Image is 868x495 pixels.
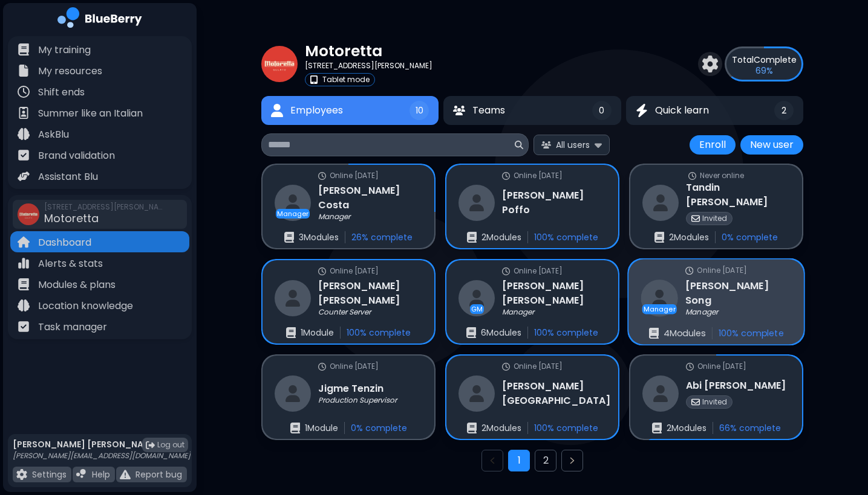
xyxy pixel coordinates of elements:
[514,362,563,371] p: Online [DATE]
[261,96,439,125] button: EmployeesEmployees10
[642,375,679,412] img: restaurant
[636,104,648,118] img: Quick learn
[44,211,99,226] span: Motoretta
[286,327,296,338] img: enrollments
[732,54,797,65] p: Complete
[688,172,696,180] img: online status
[502,363,510,371] img: online status
[719,328,784,339] p: 100 % complete
[541,141,551,149] img: All users
[514,171,563,180] p: Online [DATE]
[318,363,326,371] img: online status
[18,257,30,269] img: file icon
[669,232,709,243] p: 2 Module s
[318,267,326,275] img: online status
[305,73,432,86] a: tabletTablet mode
[534,327,598,338] p: 100 % complete
[502,267,510,275] img: online status
[561,450,583,471] button: Next page
[13,439,191,450] p: [PERSON_NAME] [PERSON_NAME]
[38,299,133,313] p: Location knowledge
[18,321,30,333] img: file icon
[38,148,115,163] p: Brand validation
[16,469,27,480] img: file icon
[642,185,679,221] img: restaurant
[691,214,700,223] img: invited
[782,105,786,116] span: 2
[458,375,495,412] img: restaurant
[318,395,397,405] p: Production Supervisor
[595,139,602,150] img: expand
[458,185,495,221] img: restaurant
[502,188,606,217] h3: [PERSON_NAME] Poffo
[481,450,503,471] button: Previous page
[740,135,803,155] button: New user
[453,106,465,115] img: Teams
[416,105,423,116] span: 10
[644,305,676,313] p: Manager
[627,258,805,346] a: online statusOnline [DATE]restaurantManager[PERSON_NAME] SongManagerenrollments4Modules100% complete
[38,64,102,78] p: My resources
[44,202,165,212] span: [STREET_ADDRESS][PERSON_NAME]
[686,378,786,393] h3: Abi [PERSON_NAME]
[685,307,718,317] p: Manager
[18,236,30,248] img: file icon
[654,232,664,243] img: enrollments
[18,149,30,161] img: file icon
[18,65,30,77] img: file icon
[481,232,521,243] p: 2 Module s
[18,107,30,119] img: file icon
[92,469,110,480] p: Help
[351,423,407,433] p: 0 % complete
[310,75,318,84] img: tablet
[13,451,191,461] p: [PERSON_NAME][EMAIL_ADDRESS][DOMAIN_NAME]
[38,106,143,121] p: Summer like an Italian
[351,232,413,243] p: 26 % complete
[284,232,294,243] img: enrollments
[732,54,754,66] span: Total
[508,450,530,471] button: Go to page 1
[667,423,706,433] p: 2 Module s
[697,362,746,371] p: Online [DATE]
[534,423,598,433] p: 100 % complete
[655,103,709,118] span: Quick learn
[691,398,700,406] img: invited
[686,180,790,209] h3: Tandin [PERSON_NAME]
[120,469,131,480] img: file icon
[626,96,803,125] button: Quick learnQuick learn2
[458,280,495,316] img: restaurant
[534,135,610,155] button: All users
[318,382,383,396] h3: Jigme Tenzin
[629,164,803,249] a: online statusNever onlinerestaurantTandin [PERSON_NAME]invitedInvitedenrollments2Modules0% complete
[697,266,747,275] p: Online [DATE]
[702,214,727,223] p: Invited
[467,232,477,243] img: enrollments
[445,259,619,345] a: online statusOnline [DATE]restaurantGM[PERSON_NAME] [PERSON_NAME]Managerenrollments6Modules100% c...
[135,469,182,480] p: Report bug
[18,278,30,290] img: file icon
[466,327,476,338] img: enrollments
[685,266,693,274] img: online status
[686,363,694,371] img: online status
[261,259,436,345] a: online statusOnline [DATE]restaurant[PERSON_NAME] [PERSON_NAME]Counter Serverenrollments1Module10...
[719,423,781,433] p: 66 % complete
[722,232,778,243] p: 0 % complete
[318,212,350,222] p: Manager
[502,307,534,317] p: Manager
[38,320,107,334] p: Task manager
[305,423,338,433] p: 1 Module
[515,141,523,149] img: search icon
[290,103,343,118] span: Employees
[299,232,339,243] p: 3 Module s
[481,423,521,433] p: 2 Module s
[502,172,510,180] img: online status
[443,96,621,125] button: TeamsTeams0
[648,328,658,339] img: enrollments
[275,280,311,316] img: restaurant
[641,279,678,316] img: restaurant
[157,440,184,450] span: Log out
[445,164,619,249] a: online statusOnline [DATE]restaurant[PERSON_NAME] Poffoenrollments2Modules100% complete
[318,184,422,212] h3: [PERSON_NAME] Costa
[755,65,773,76] p: 69 %
[318,172,326,180] img: online status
